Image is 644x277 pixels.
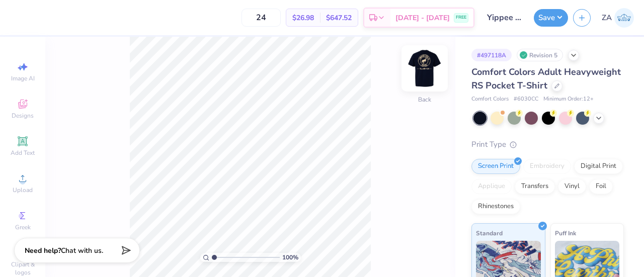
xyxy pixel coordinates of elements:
div: Screen Print [471,159,520,174]
div: Back [418,95,431,104]
div: Embroidery [523,159,571,174]
span: Greek [15,223,31,231]
span: # 6030CC [514,95,538,104]
span: ZA [602,12,612,24]
span: FREE [456,14,466,21]
div: # 497118A [471,49,512,61]
span: Comfort Colors [471,95,509,104]
span: 100 % [282,253,298,262]
span: $647.52 [326,13,352,23]
img: Zetta Anderson [614,8,634,28]
span: Upload [13,186,33,194]
span: Add Text [11,149,35,157]
span: Minimum Order: 12 + [543,95,594,104]
span: Puff Ink [555,228,576,238]
span: Comfort Colors Adult Heavyweight RS Pocket T-Shirt [471,66,621,91]
div: Print Type [471,139,624,150]
strong: Need help? [25,246,61,255]
img: Back [405,48,445,88]
div: Digital Print [574,159,623,174]
button: Save [534,9,568,27]
a: ZA [602,8,634,28]
input: Untitled Design [479,8,529,28]
span: [DATE] - [DATE] [395,13,450,23]
span: Designs [12,112,34,120]
div: Revision 5 [517,49,563,61]
div: Rhinestones [471,199,520,214]
div: Transfers [515,179,555,194]
div: Vinyl [558,179,586,194]
span: Image AI [11,74,35,82]
span: $26.98 [292,13,314,23]
span: Standard [476,228,503,238]
span: Clipart & logos [5,260,40,276]
div: Applique [471,179,512,194]
div: Foil [589,179,613,194]
input: – – [242,9,281,27]
span: Chat with us. [61,246,103,255]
